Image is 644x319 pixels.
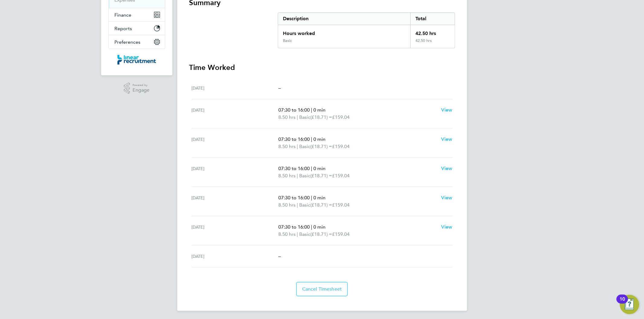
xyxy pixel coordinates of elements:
span: £159.04 [332,231,350,237]
span: (£18.71) = [310,144,332,149]
span: 07:30 to 16:00 [278,166,310,171]
span: | [311,136,312,142]
div: 42.50 hrs [410,25,454,38]
span: (£18.71) = [310,114,332,120]
span: 0 min [313,166,325,171]
span: 8.50 hrs [278,173,296,178]
span: | [311,107,312,113]
span: 07:30 to 16:00 [278,224,310,230]
span: View [441,224,453,230]
span: Finance [115,12,132,18]
span: | [311,166,312,171]
span: Basic [299,172,310,179]
span: 8.50 hrs [278,202,296,208]
span: £159.04 [332,114,350,120]
span: View [441,166,453,171]
div: Summary [278,12,455,48]
button: Finance [109,8,165,21]
span: 0 min [313,195,325,201]
a: View [441,223,453,231]
span: £159.04 [332,144,350,149]
div: Description [278,13,411,25]
div: 10 [620,299,625,307]
div: [DATE] [192,165,279,179]
span: | [311,195,312,201]
div: Hours worked [278,25,411,38]
span: (£18.71) = [310,202,332,208]
a: View [441,136,453,143]
span: View [441,195,453,201]
div: Total [410,13,454,25]
button: Cancel Timesheet [296,282,348,296]
span: 07:30 to 16:00 [278,195,310,201]
a: View [441,165,453,172]
span: Powered by [133,83,149,88]
span: | [297,202,298,208]
h3: Time Worked [189,63,455,72]
span: Basic [299,143,310,150]
span: View [441,107,453,113]
span: £159.04 [332,202,350,208]
span: Reports [115,26,132,31]
span: | [297,114,298,120]
span: | [297,231,298,237]
span: 0 min [313,136,325,142]
span: Cancel Timesheet [302,286,342,292]
span: 07:30 to 16:00 [278,107,310,113]
div: [DATE] [192,223,279,238]
span: – [278,85,281,91]
button: Open Resource Center, 10 new notifications [620,295,639,314]
span: | [297,144,298,149]
span: 0 min [313,224,325,230]
span: Basic [299,231,310,238]
a: View [441,194,453,201]
div: [DATE] [192,136,279,150]
button: Reports [109,22,165,35]
span: Engage [133,88,149,93]
div: [DATE] [192,253,279,260]
span: 8.50 hrs [278,114,296,120]
div: [DATE] [192,194,279,209]
span: 0 min [313,107,325,113]
span: (£18.71) = [310,173,332,178]
span: Preferences [115,39,141,45]
button: Preferences [109,35,165,49]
span: | [297,173,298,178]
a: Go to home page [108,55,165,65]
div: [DATE] [192,84,279,92]
span: View [441,136,453,142]
div: [DATE] [192,106,279,121]
img: linearrecruitment-logo-retina.png [117,55,156,65]
span: £159.04 [332,173,350,178]
span: Basic [299,201,310,209]
a: Powered byEngage [124,83,149,94]
span: | [311,224,312,230]
span: (£18.71) = [310,231,332,237]
span: 8.50 hrs [278,144,296,149]
a: View [441,106,453,114]
span: 07:30 to 16:00 [278,136,310,142]
span: 8.50 hrs [278,231,296,237]
div: 42.50 hrs [410,38,454,48]
span: – [278,253,281,259]
span: Basic [299,114,310,121]
div: Basic [283,38,292,43]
